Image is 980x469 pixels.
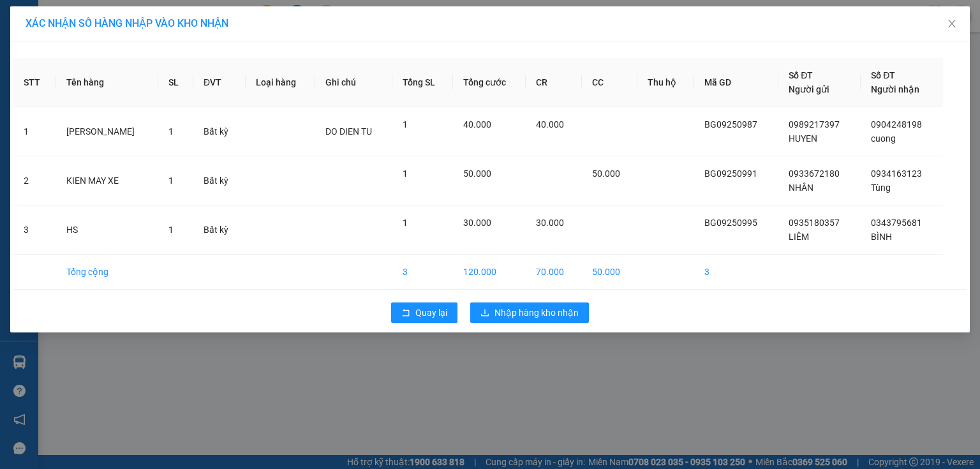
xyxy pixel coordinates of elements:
[789,133,817,144] span: HUYEN
[315,58,392,107] th: Ghi chú
[13,156,56,205] td: 2
[789,218,840,228] span: 0935180357
[403,168,408,179] span: 1
[401,308,410,318] span: rollback
[789,232,809,242] span: LIÊM
[704,218,757,228] span: BG09250995
[789,84,829,94] span: Người gửi
[109,12,140,26] span: Nhận:
[871,168,922,179] span: 0934163123
[11,41,100,59] div: 0839792586
[704,119,757,130] span: BG09250987
[871,182,891,193] span: Tùng
[694,58,778,107] th: Mã GD
[871,232,892,242] span: BÌNH
[582,58,637,107] th: CC
[391,302,457,323] button: rollbackQuay lại
[168,126,174,137] span: 1
[403,218,408,228] span: 1
[13,205,56,255] td: 3
[109,11,198,26] div: Bình Giã
[392,58,454,107] th: Tổng SL
[10,84,22,97] span: R :
[13,107,56,156] td: 1
[789,168,840,179] span: 0933672180
[789,70,813,80] span: Số ĐT
[193,205,246,255] td: Bất kỳ
[193,107,246,156] td: Bất kỳ
[56,255,158,290] td: Tổng cộng
[415,306,447,320] span: Quay lại
[494,306,579,320] span: Nhập hàng kho nhận
[536,218,564,228] span: 30.000
[592,168,620,179] span: 50.000
[453,58,526,107] th: Tổng cước
[463,119,491,130] span: 40.000
[11,26,100,41] div: toan
[56,205,158,255] td: HS
[10,82,102,98] div: 320.000
[463,168,491,179] span: 50.000
[246,58,315,107] th: Loại hàng
[158,58,193,107] th: SL
[694,255,778,290] td: 3
[526,58,581,107] th: CR
[463,218,491,228] span: 30.000
[56,156,158,205] td: KIEN MAY XE
[871,119,922,130] span: 0904248198
[582,255,637,290] td: 50.000
[637,58,694,107] th: Thu hộ
[193,156,246,205] td: Bất kỳ
[453,255,526,290] td: 120.000
[480,308,489,318] span: download
[109,26,198,57] div: THIEN(DAN FI GTN)
[26,17,228,29] span: XÁC NHẬN SỐ HÀNG NHẬP VÀO KHO NHẬN
[934,6,970,42] button: Close
[11,12,31,26] span: Gửi:
[56,107,158,156] td: [PERSON_NAME]
[403,119,408,130] span: 1
[704,168,757,179] span: BG09250991
[871,70,895,80] span: Số ĐT
[871,218,922,228] span: 0343795681
[526,255,581,290] td: 70.000
[871,84,919,94] span: Người nhận
[56,58,158,107] th: Tên hàng
[470,302,589,323] button: downloadNhập hàng kho nhận
[536,119,564,130] span: 40.000
[11,11,100,26] div: 167 QL13
[325,126,372,137] span: DO DIEN TU
[789,182,813,193] span: NHÂN
[109,57,198,75] div: 0799846512
[193,58,246,107] th: ĐVT
[789,119,840,130] span: 0989217397
[871,133,896,144] span: cuong
[168,225,174,235] span: 1
[392,255,454,290] td: 3
[947,19,957,29] span: close
[168,175,174,186] span: 1
[13,58,56,107] th: STT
